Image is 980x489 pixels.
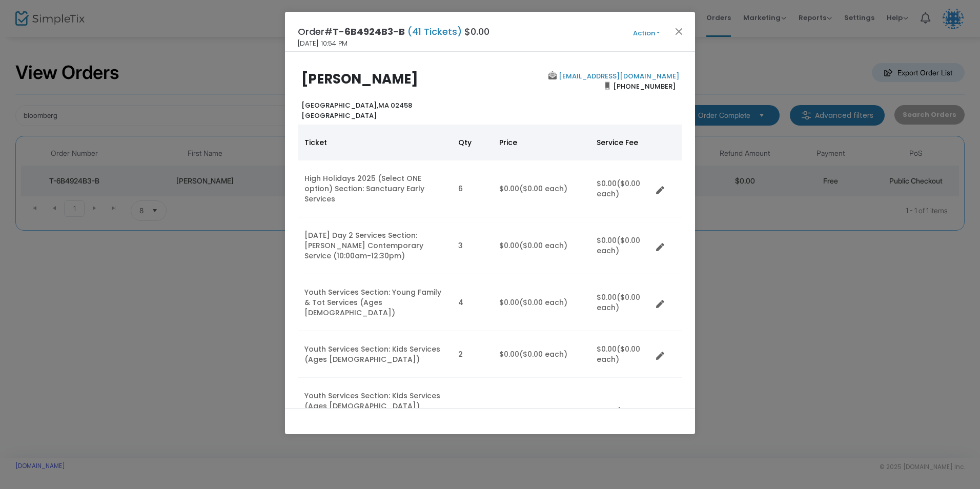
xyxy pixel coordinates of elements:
[557,71,679,81] a: [EMAIL_ADDRESS][DOMAIN_NAME]
[298,274,452,331] td: Youth Services Section: Young Family & Tot Services (Ages [DEMOGRAPHIC_DATA])
[452,274,493,331] td: 4
[301,70,418,88] b: [PERSON_NAME]
[590,378,652,455] td: $0.00
[597,178,640,199] span: ($0.00 each)
[597,235,640,256] span: ($0.00 each)
[519,184,567,194] span: ($0.00 each)
[298,331,452,378] td: Youth Services Section: Kids Services (Ages [DEMOGRAPHIC_DATA])
[519,349,567,359] span: ($0.00 each)
[298,125,452,160] th: Ticket
[590,125,652,160] th: Service Fee
[590,331,652,378] td: $0.00
[452,160,493,217] td: 6
[333,25,405,38] span: T-6B4924B3-B
[493,217,590,274] td: $0.00
[452,217,493,274] td: 3
[672,25,686,38] button: Close
[298,38,348,49] span: [DATE] 10:54 PM
[610,78,679,94] span: [PHONE_NUMBER]
[493,125,590,160] th: Price
[493,274,590,331] td: $0.00
[493,160,590,217] td: $0.00
[452,378,493,455] td: 2
[597,406,640,426] span: ($0.00 each)
[519,240,567,251] span: ($0.00 each)
[301,100,412,120] b: MA 02458 [GEOGRAPHIC_DATA]
[298,25,489,38] h4: Order# $0.00
[452,125,493,160] th: Qty
[301,100,378,110] span: [GEOGRAPHIC_DATA],
[298,217,452,274] td: [DATE] Day 2 Services Section: [PERSON_NAME] Contemporary Service (10:00am-12:30pm)
[298,160,452,217] td: High Holidays 2025 (Select ONE option) Section: Sanctuary Early Services
[597,292,640,313] span: ($0.00 each)
[590,160,652,217] td: $0.00
[590,217,652,274] td: $0.00
[298,378,452,455] td: Youth Services Section: Kids Services (Ages [DEMOGRAPHIC_DATA]) [DATE] Day 1 Early (Ages [DEMOGRA...
[597,344,640,364] span: ($0.00 each)
[493,331,590,378] td: $0.00
[405,25,464,38] span: (41 Tickets)
[519,297,567,308] span: ($0.00 each)
[590,274,652,331] td: $0.00
[493,378,590,455] td: $0.00
[616,28,677,39] button: Action
[452,331,493,378] td: 2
